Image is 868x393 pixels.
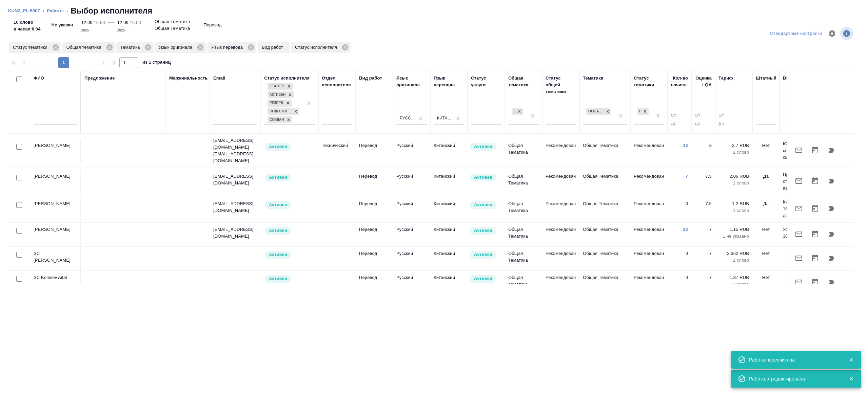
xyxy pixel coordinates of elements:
td: Нет [752,247,780,270]
h2: Выбор исполнителя [71,5,152,16]
p: 1.15 RUB [718,226,749,233]
div: Подлежит внедрению [268,108,292,115]
td: Русский [393,197,430,221]
p: Общая тематика [66,44,104,51]
div: Отдел исполнителя [322,75,352,88]
p: Перевод [359,200,390,207]
div: Штатный [756,75,776,82]
td: 7 [691,223,715,246]
div: Общая Тематика [586,107,612,116]
input: Выбери исполнителей, чтобы отправить приглашение на работу [16,276,22,282]
input: Выбери исполнителей, чтобы отправить приглашение на работу [16,228,22,234]
td: Русский [393,271,430,294]
p: Перевод [359,274,390,281]
div: Рядовой исполнитель: назначай с учетом рейтинга [264,250,315,259]
td: [PERSON_NAME] [30,170,81,193]
td: Общая Тематика [505,271,542,294]
p: [EMAIL_ADDRESS][DOMAIN_NAME] [213,200,257,214]
p: 1 слово [718,207,749,214]
td: Китайский [430,247,468,270]
div: Тематика [583,75,603,82]
td: 7 [691,247,715,270]
a: KUNZ_FL-5907 [8,8,40,13]
div: Активен [268,91,287,99]
p: Активен [474,143,492,150]
p: 12.09, [117,20,130,25]
td: Русский [393,247,430,270]
a: 7 [686,174,688,179]
div: Стажер, Активен, Резерв, Подлежит внедрению, Создан [267,116,293,124]
td: Русский [393,170,430,193]
p: Общая Тематика [583,173,627,180]
td: Рекомендован [630,223,668,246]
button: Отправить предложение о работе [791,142,807,158]
input: До [671,120,688,128]
div: Вид работ [359,75,382,82]
span: Настроить таблицу [824,25,840,42]
button: Открыть календарь загрузки [807,173,823,189]
td: Рекомендован [542,170,579,193]
input: От [671,112,688,120]
div: Оценка LQA [695,75,712,88]
p: Язык перевода [211,44,245,51]
p: 1 слово [718,281,749,288]
button: Отправить предложение о работе [791,200,807,217]
td: [PERSON_NAME] [30,223,81,246]
td: Технический [318,139,356,162]
button: Продолжить [823,200,840,217]
td: Рекомендован [630,197,668,221]
p: Статус исполнителя [295,44,339,51]
p: Активен [474,201,492,208]
td: Да [752,170,780,193]
td: Рекомендован [542,271,579,294]
p: 12.09, [81,20,94,25]
div: Общая тематика [508,75,539,88]
td: Рекомендован [630,271,668,294]
button: Отправить предложение о работе [791,274,807,290]
input: Выбери исполнителей, чтобы отправить приглашение на работу [16,144,22,150]
p: Перевод [359,226,390,233]
td: 7.5 [691,170,715,193]
td: Рекомендован [542,139,579,162]
td: Рекомендован [542,247,579,270]
p: Активен [269,227,287,234]
div: Русский [400,115,415,121]
div: Язык оригинала [396,75,427,88]
div: Статус тематики [9,42,61,53]
td: Китайский [430,271,468,294]
p: 1 слово [718,180,749,187]
p: Язык оригинала [159,44,195,51]
div: Стажер [268,83,285,90]
li: ‹ [43,7,44,14]
p: 10 слово [14,19,41,26]
div: Общая Тематика [511,107,524,116]
div: Общая Тематика [512,108,516,115]
p: 1 слово [718,149,749,156]
div: Предложение [84,75,115,82]
div: Статус исполнителя [291,42,351,53]
p: [EMAIL_ADDRESS][DOMAIN_NAME] [213,137,257,151]
input: До [718,120,749,128]
p: [EMAIL_ADDRESS][DOMAIN_NAME] [213,151,257,164]
td: Нет [752,223,780,246]
p: Статус тематики [13,44,50,51]
div: Создан [268,116,285,124]
div: ФИО [34,75,44,82]
p: 1.87 RUB [718,274,749,281]
div: Общая Тематика [586,108,604,115]
button: Продолжить [823,173,840,189]
td: 0 [668,247,691,270]
p: [EMAIL_ADDRESS][DOMAIN_NAME] [213,173,257,187]
p: 16:00 [130,20,141,25]
a: 13 [683,143,688,148]
input: Выбери исполнителей, чтобы отправить приглашение на работу [16,202,22,208]
div: Тариф [718,75,733,82]
p: Активен [269,251,287,258]
button: Открыть календарь загрузки [807,274,823,290]
td: Рекомендован [542,223,579,246]
button: Закрыть [844,357,858,363]
p: Активен [474,275,492,282]
div: Стажер, Активен, Резерв, Подлежит внедрению, Создан [267,99,292,107]
div: Рекомендован [637,108,641,115]
td: Китайский [430,170,468,193]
